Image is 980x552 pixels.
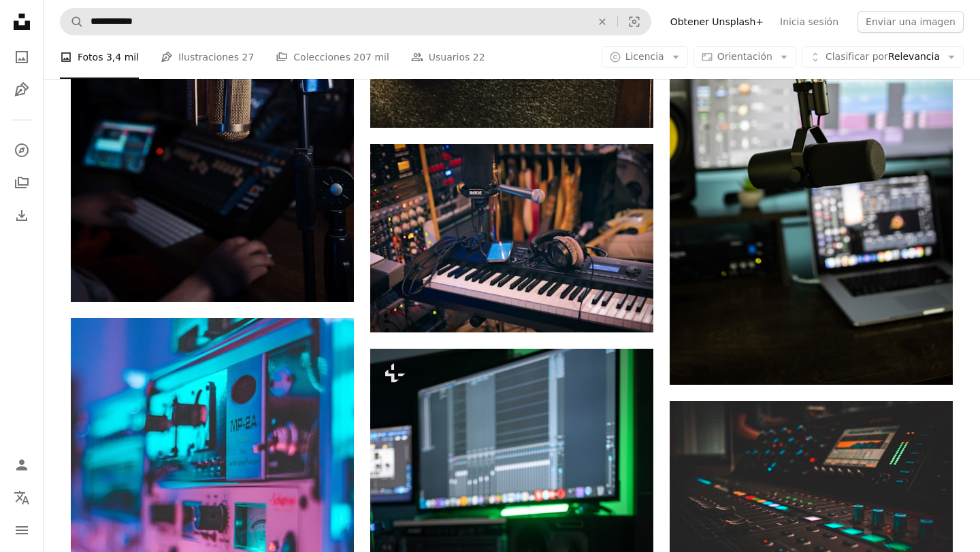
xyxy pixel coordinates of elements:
[71,84,354,96] a: un micrófono frente a la pantalla de una computadora
[8,517,35,544] button: Menú
[826,50,940,64] span: Relevancia
[71,524,354,536] a: foto de enfoque superficial del receptor AV gris
[826,51,888,62] span: Clasificar por
[161,35,254,79] a: Ilustraciones 27
[8,202,35,229] a: Historial de descargas
[353,50,389,65] span: 207 mil
[473,50,485,65] span: 22
[802,46,964,68] button: Clasificar porRelevancia
[857,11,964,33] button: Enviar una imagen
[618,9,651,35] button: Búsqueda visual
[602,46,688,68] button: Licencia
[772,11,847,33] a: Inicia sesión
[276,35,389,79] a: Colecciones 207 mil
[693,46,796,68] button: Orientación
[8,8,35,38] a: Inicio — Unsplash
[587,9,617,35] button: Borrar
[717,51,772,62] span: Orientación
[8,451,35,479] a: Iniciar sesión / Registrarse
[370,144,653,332] img: Teclado de piano eléctrico en blanco y negro
[670,126,953,139] a: Micrófono negro y gris con soporte
[8,44,35,71] a: Fotos
[61,9,84,35] button: Buscar en Unsplash
[8,137,35,164] a: Explorar
[60,8,651,35] form: Encuentra imágenes en todo el sitio
[670,489,953,501] a: Fotografía de primer plano del mezclador de audio encendido
[411,35,485,79] a: Usuarios 22
[8,169,35,196] a: Colecciones
[625,51,664,62] span: Licencia
[662,11,772,33] a: Obtener Unsplash+
[8,484,35,511] button: Idioma
[370,232,653,244] a: Teclado de piano eléctrico en blanco y negro
[242,50,254,65] span: 27
[8,76,35,103] a: Ilustraciones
